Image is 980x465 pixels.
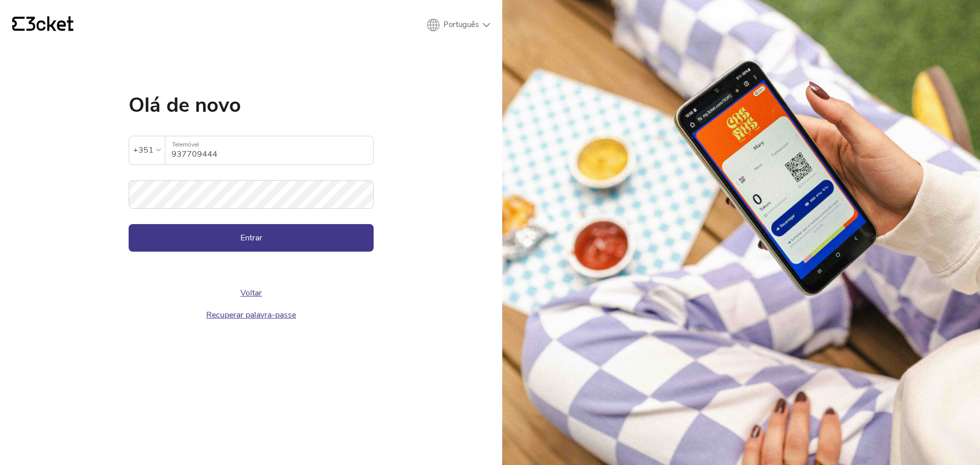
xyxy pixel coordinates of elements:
label: Palavra-passe [129,180,374,197]
div: +351 [133,142,154,158]
a: {' '} [12,16,73,34]
button: Entrar [129,224,374,252]
h1: Olá de novo [129,95,374,115]
g: {' '} [12,17,24,31]
label: Telemóvel [165,136,373,153]
a: Voltar [240,287,262,299]
input: Telemóvel [171,136,373,164]
a: Recuperar palavra-passe [206,309,296,321]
